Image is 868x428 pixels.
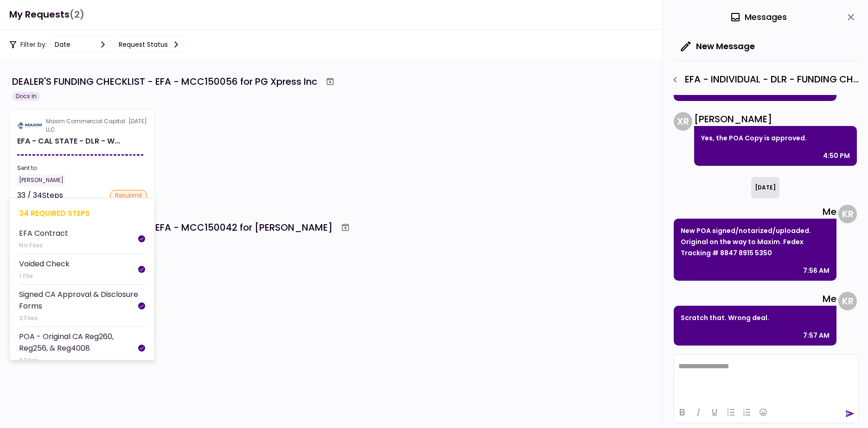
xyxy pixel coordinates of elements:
div: 6 Files [19,356,138,365]
img: Partner logo [17,121,42,130]
p: Scratch that. Wrong deal. [681,312,830,323]
div: Me [674,205,836,219]
button: Bold [674,406,690,419]
div: Sent to: [17,164,147,172]
div: X R [674,112,692,131]
div: 3 Files [19,314,138,323]
div: DEALER'S FUNDING CHECKLIST - EFA - MCC150056 for PG Xpress Inc [12,75,317,88]
div: EFA Contract [19,227,68,239]
div: EFA - INDIVIDUAL - DLR - FUNDING CHECKLIST - POA - Original POA (not CA or GA) [667,72,859,88]
button: Underline [707,406,722,419]
button: Numbered list [739,406,755,419]
div: Signed CA Approval & Disclosure Forms [19,289,138,312]
button: Italic [690,406,706,419]
div: EFA - CAL STATE - DLR - W/COMPANY & GUARANTOR - FUNDING CHECKLIST [17,136,120,147]
div: [PERSON_NAME] [694,112,857,126]
div: Messages [730,10,787,24]
div: date [55,39,70,50]
div: Maxim Commercial Capital LLC [46,117,128,134]
div: POA - Original CA Reg260, Reg256, & Reg4008 [19,331,138,354]
div: Docs In [12,92,40,101]
div: K R [838,292,857,310]
span: (2) [70,5,84,24]
div: 1 File [19,271,70,281]
button: Bullet list [723,406,739,419]
button: date [51,36,111,53]
button: Request status [115,36,184,53]
div: Voided Check [19,258,70,270]
button: Archive workflow [337,219,354,236]
iframe: Rich Text Area [674,355,858,401]
div: No Files [19,241,68,250]
button: close [843,9,859,25]
div: 34 required steps [19,208,145,219]
div: 7:57 AM [803,330,830,341]
p: New POA signed/notarized/uploaded. Original on the way to Maxim. Fedex Tracking # 8847 8915 5350 [681,225,830,258]
div: [DATE] [751,177,779,198]
div: [DATE] [17,117,147,134]
button: New Message [674,34,762,58]
div: DEALER'S FUNDING CHECKLIST - EFA - MCC150042 for [PERSON_NAME] [12,220,332,234]
div: K R [838,205,857,223]
div: Filter by: [9,36,184,53]
div: 33 / 34 Steps [17,190,63,201]
h1: My Requests [9,5,84,24]
div: resubmit [110,190,147,201]
button: send [845,409,855,418]
button: Emojis [755,406,771,419]
button: Archive workflow [322,73,338,90]
div: Me [674,292,836,306]
div: [PERSON_NAME] [17,174,65,186]
p: Yes, the POA Copy is approved. [701,132,850,144]
div: 7:56 AM [803,265,830,276]
div: 4:50 PM [823,150,850,161]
